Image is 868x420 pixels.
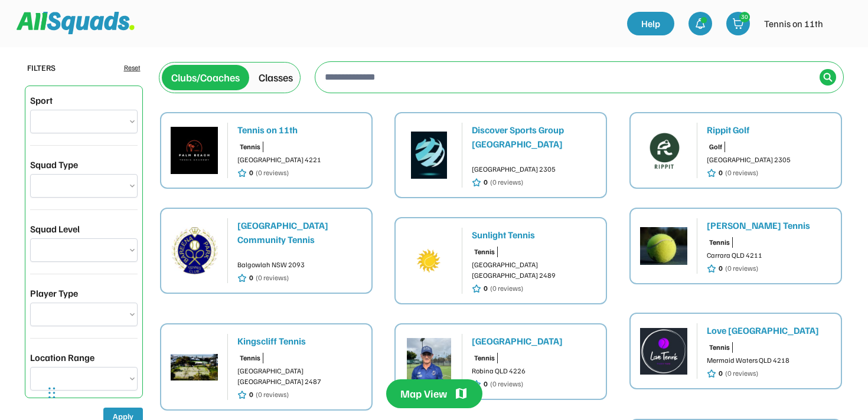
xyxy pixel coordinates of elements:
div: Tennis [474,353,495,363]
div: 0 [719,263,723,274]
img: IMG-20250324-WA0000.jpg [171,343,218,391]
div: (0 reviews) [725,368,758,379]
div: 0 [484,283,488,294]
div: (0 reviews) [490,177,523,188]
div: Discover Sports Group [GEOGRAPHIC_DATA] [472,123,596,151]
div: [GEOGRAPHIC_DATA] [GEOGRAPHIC_DATA] 2487 [237,366,362,387]
div: 0 [484,177,488,188]
div: Tennis on 11th [237,123,362,137]
div: Sunlight Tennis [472,228,596,242]
img: star-01%20%282%29.svg [472,178,481,188]
div: Kingscliff Tennis [237,334,362,348]
div: Location Range [30,350,94,365]
div: Sport [30,93,53,107]
div: Reset [124,63,141,73]
div: Player Type [30,286,78,300]
div: 0 [249,168,253,178]
div: Squad Type [30,157,78,172]
div: 0 [719,368,723,379]
div: Tennis [474,247,495,257]
img: star-01%20%282%29.svg [707,168,716,178]
img: Screen%20Shot%202025-01-24%20at%203.14.40%20pm.png [640,222,687,270]
div: [GEOGRAPHIC_DATA] 4221 [237,155,362,165]
img: star-01%20%282%29.svg [237,168,247,178]
img: IMG_2979.png [171,127,218,174]
div: Tennis [709,342,730,353]
div: (0 reviews) [725,168,758,178]
img: bareena_logo.gif [171,227,218,274]
div: Tennis [240,353,260,363]
img: IMG_2979.png [830,12,854,35]
img: star-01%20%282%29.svg [707,264,716,274]
div: Map View [400,386,447,401]
div: Clubs/Coaches [171,70,240,86]
div: (0 reviews) [725,263,758,274]
a: Help [627,12,674,35]
div: Tennis [709,237,730,248]
div: [GEOGRAPHIC_DATA] Community Tennis [237,218,362,247]
div: (0 reviews) [256,168,289,178]
div: 0 [719,168,723,178]
div: Tennis [240,142,260,152]
div: 30 [740,12,749,21]
div: [GEOGRAPHIC_DATA] [GEOGRAPHIC_DATA] 2489 [472,260,596,281]
img: Rippitlogov2_green.png [640,127,687,174]
img: star-01%20%282%29.svg [707,369,716,379]
div: 0 [249,273,253,283]
div: Tennis on 11th [764,17,823,31]
img: star-01%20%282%29.svg [472,284,481,294]
img: Sunlight%20tennis%20logo.png [405,237,452,284]
div: [GEOGRAPHIC_DATA] 2305 [707,155,831,165]
div: [GEOGRAPHIC_DATA] 2305 [472,164,596,175]
img: Icon%20%2838%29.svg [823,73,833,82]
img: IMG_0581.jpeg [405,338,452,385]
img: Squad%20Logo.svg [17,12,135,34]
img: star-01%20%282%29.svg [237,273,247,283]
div: [PERSON_NAME] Tennis [707,218,831,232]
div: Squad Level [30,222,80,236]
img: Screen%20Shot%202024-10-29%20at%2010.57.46%20am.png [405,132,452,179]
div: Robina QLD 4226 [472,366,596,376]
div: (0 reviews) [490,283,523,294]
div: Balgowlah NSW 2093 [237,260,362,270]
div: Classes [259,70,293,86]
img: bell-03%20%281%29.svg [694,18,706,29]
div: (0 reviews) [256,273,289,283]
div: [GEOGRAPHIC_DATA] [472,334,596,348]
div: Golf [709,142,722,152]
img: shopping-cart-01%20%281%29.svg [732,18,744,29]
div: Love [GEOGRAPHIC_DATA] [707,323,831,337]
img: LTPP_Logo_REV.jpeg [640,327,687,375]
div: Rippit Golf [707,123,831,137]
div: Mermaid Waters QLD 4218 [707,355,831,366]
div: FILTERS [27,61,56,74]
div: Carrara QLD 4211 [707,250,831,261]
